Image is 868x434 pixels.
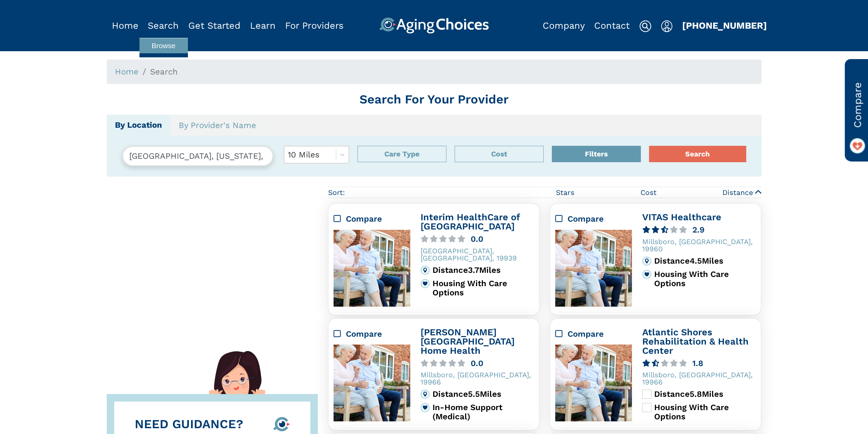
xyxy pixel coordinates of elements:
div: Compare [555,213,632,225]
a: Learn [250,20,276,31]
nav: breadcrumb [107,59,762,84]
input: Search by City, State, or Zip Code [122,146,274,166]
div: Compare [555,328,632,340]
div: Housing With Care Options [654,403,756,421]
div: Popover trigger [661,17,673,34]
span: Compare [850,83,865,128]
div: Housing With Care Options [432,279,534,297]
div: 1.8 [692,360,703,367]
a: 1.8 [642,360,756,367]
span: Search [150,67,178,76]
a: Home [112,20,138,31]
div: Compare [568,213,632,225]
img: hello-there-lady.svg [209,351,265,407]
img: distance.svg [642,256,651,266]
button: Search [649,146,746,162]
div: Distance 5.8 Miles [654,390,756,399]
a: VITAS Healthcare [642,212,721,223]
div: Compare [334,328,410,340]
a: By Provider's Name [170,115,265,136]
img: AgingChoices [379,17,489,34]
div: 2.9 [692,226,705,234]
img: distance.svg [421,390,430,399]
div: Popover trigger [552,146,641,162]
a: Get Started [188,20,240,31]
span: Stars [556,187,574,198]
div: Compare [568,328,632,340]
a: Company [543,20,585,31]
a: Atlantic Shores Rehabilitation & Health Center [642,327,749,356]
div: Compare [346,213,410,225]
a: Search [148,20,179,31]
img: favorite_on.png [850,138,865,154]
a: 2.9 [642,226,756,234]
img: search-icon.svg [639,20,651,32]
div: [GEOGRAPHIC_DATA], [GEOGRAPHIC_DATA], 19939 [421,247,534,262]
a: [PERSON_NAME][GEOGRAPHIC_DATA] Home Health [421,327,515,356]
div: Popover trigger [148,17,179,34]
div: Compare [334,213,410,225]
div: Distance 3.7 Miles [432,266,534,275]
div: Sort: [328,187,345,198]
div: Compare [346,328,410,340]
a: By Location [107,115,170,136]
a: For Providers [285,20,343,31]
span: Distance [722,187,753,198]
div: Millsboro, [GEOGRAPHIC_DATA], 19960 [642,238,756,252]
div: Distance 5.5 Miles [432,390,534,399]
button: Filters [552,146,641,162]
img: primary.svg [642,270,651,279]
div: Popover trigger [357,146,446,162]
h1: Search For Your Provider [107,92,762,107]
span: Cost [641,187,657,198]
a: Browse [139,38,188,53]
a: 0.0 [421,360,534,367]
div: Housing With Care Options [654,270,756,288]
button: Care Type [357,146,446,162]
a: Contact [594,20,630,31]
div: NEED GUIDANCE? [135,417,243,432]
a: 0.0 [421,235,534,243]
a: Interim HealthCare of [GEOGRAPHIC_DATA] [421,212,520,232]
div: Distance 4.5 Miles [654,256,756,266]
div: Popover trigger [455,146,544,162]
a: [PHONE_NUMBER] [682,20,767,31]
img: 8-logo-icon.svg [274,417,290,431]
div: Millsboro, [GEOGRAPHIC_DATA], 19966 [642,371,756,386]
button: Cost [455,146,544,162]
img: user-icon.svg [661,20,673,32]
a: Home [115,67,138,76]
div: 0.0 [471,360,483,367]
img: primary.svg [421,403,430,412]
img: primary.svg [421,279,430,288]
div: Millsboro, [GEOGRAPHIC_DATA], 19966 [421,371,534,386]
img: distance.svg [421,266,430,275]
div: 0.0 [471,235,483,243]
div: In-Home Support (Medical) [432,403,534,421]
